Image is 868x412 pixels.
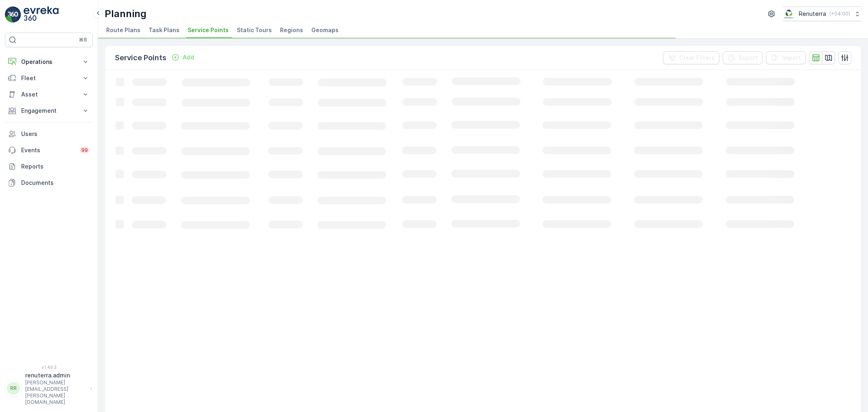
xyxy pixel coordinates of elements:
span: Regions [280,26,303,34]
p: Planning [105,7,146,20]
a: Reports [5,158,93,175]
p: Service Points [115,52,166,64]
p: Asset [21,90,77,99]
p: [PERSON_NAME][EMAIL_ADDRESS][PERSON_NAME][DOMAIN_NAME] [25,379,86,405]
button: Import [766,51,806,64]
p: ⌘B [79,37,87,43]
p: Add [183,53,194,61]
p: Reports [21,162,90,171]
span: Geomaps [311,26,339,34]
p: Export [739,54,758,62]
button: Operations [5,54,93,70]
button: Clear Filters [663,51,719,64]
img: logo_light-DOdMpM7g.png [24,7,59,23]
a: Events99 [5,142,93,158]
span: Task Plans [149,26,179,34]
button: Fleet [5,70,93,86]
p: Users [21,130,90,138]
p: Renuterra [799,10,826,18]
span: Route Plans [106,26,140,34]
p: Import [782,54,801,62]
button: Renuterra(+04:00) [783,7,861,21]
button: Export [723,51,763,64]
p: renuterra.admin [25,371,86,379]
span: Service Points [188,26,229,34]
img: logo [5,7,21,23]
a: Users [5,126,93,142]
p: ( +04:00 ) [829,11,850,17]
button: RRrenuterra.admin[PERSON_NAME][EMAIL_ADDRESS][PERSON_NAME][DOMAIN_NAME] [5,371,93,405]
button: Asset [5,86,93,103]
img: Screenshot_2024-07-26_at_13.33.01.png [783,9,796,18]
div: RR [7,382,20,395]
p: Fleet [21,74,77,82]
p: Operations [21,58,77,66]
p: Documents [21,179,90,187]
p: Engagement [21,107,77,115]
a: Documents [5,175,93,191]
p: Events [21,146,75,154]
span: v 1.49.3 [5,365,93,370]
button: Engagement [5,103,93,119]
span: Static Tours [237,26,272,34]
button: Add [168,53,197,62]
p: 99 [81,147,88,153]
p: Clear Filters [679,54,715,62]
